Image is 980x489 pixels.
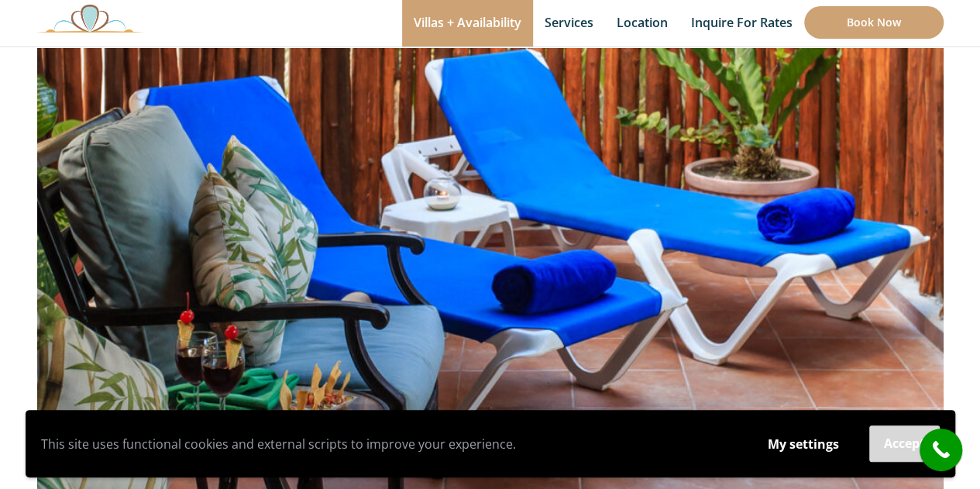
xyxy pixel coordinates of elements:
[804,6,944,39] a: Book Now
[41,432,738,456] p: This site uses functional cookies and external scripts to improve your experience.
[753,426,854,462] button: My settings
[37,4,143,33] img: Awesome Logo
[923,432,958,467] i: call
[920,429,962,471] a: call
[869,425,940,462] button: Accept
